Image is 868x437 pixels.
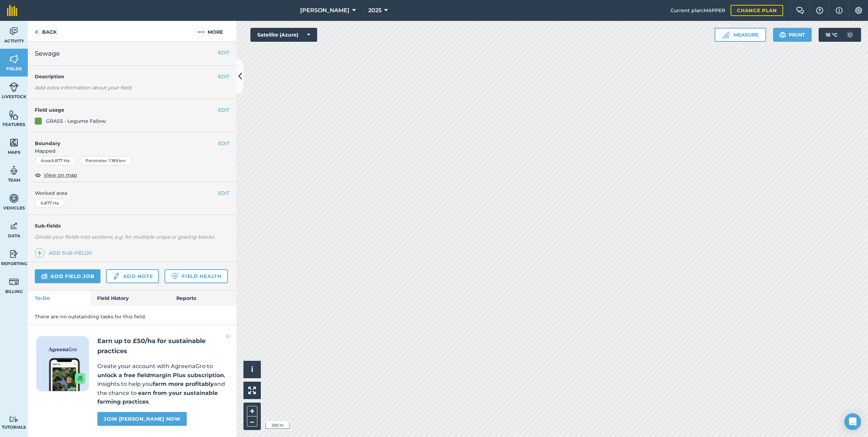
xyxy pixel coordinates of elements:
button: 16 °C [819,28,861,42]
span: 2025 [368,6,381,15]
h4: Field usage [35,106,218,114]
div: 6.877 Ha [35,199,65,208]
span: Mapped [28,147,236,155]
button: EDIT [218,106,230,114]
img: svg+xml;base64,PHN2ZyB4bWxucz0iaHR0cDovL3d3dy53My5vcmcvMjAwMC9zdmciIHdpZHRoPSI1NiIgaGVpZ2h0PSI2MC... [9,54,19,64]
button: – [247,416,257,427]
img: A question mark icon [815,7,824,14]
a: Change plan [731,5,783,16]
img: svg+xml;base64,PHN2ZyB4bWxucz0iaHR0cDovL3d3dy53My5vcmcvMjAwMC9zdmciIHdpZHRoPSI5IiBoZWlnaHQ9IjI0Ii... [35,28,38,36]
span: Sewage [35,49,60,58]
em: Divide your fields into sections, e.g. for multiple crops or grazing blocks [35,234,214,240]
div: Perimeter : 1.189 km [80,156,132,165]
div: Open Intercom Messenger [844,413,861,430]
img: svg+xml;base64,PD94bWwgdmVyc2lvbj0iMS4wIiBlbmNvZGluZz0idXRmLTgiPz4KPCEtLSBHZW5lcmF0b3I6IEFkb2JlIE... [843,28,857,42]
button: EDIT [218,140,230,147]
img: svg+xml;base64,PHN2ZyB4bWxucz0iaHR0cDovL3d3dy53My5vcmcvMjAwMC9zdmciIHdpZHRoPSIyMCIgaGVpZ2h0PSIyNC... [198,28,205,36]
div: GRASS - Legume Fallow [46,117,106,125]
button: Print [773,28,812,42]
strong: unlock a free fieldmargin Plus subscription [97,372,224,379]
img: Two speech bubbles overlapping with the left bubble in the forefront [796,7,804,14]
img: svg+xml;base64,PD94bWwgdmVyc2lvbj0iMS4wIiBlbmNvZGluZz0idXRmLTgiPz4KPCEtLSBHZW5lcmF0b3I6IEFkb2JlIE... [41,272,48,280]
a: Join [PERSON_NAME] now [97,412,186,426]
a: To-Do [28,291,90,306]
img: Ruler icon [722,31,729,38]
img: svg+xml;base64,PHN2ZyB4bWxucz0iaHR0cDovL3d3dy53My5vcmcvMjAwMC9zdmciIHdpZHRoPSIxOCIgaGVpZ2h0PSIyNC... [35,171,41,179]
button: More [184,21,236,41]
span: View on map [44,171,77,179]
a: Add field job [35,269,101,283]
em: Add extra information about your field [35,85,131,91]
button: EDIT [218,73,230,80]
a: Add sub-fields [35,248,95,258]
img: svg+xml;base64,PD94bWwgdmVyc2lvbj0iMS4wIiBlbmNvZGluZz0idXRmLTgiPz4KPCEtLSBHZW5lcmF0b3I6IEFkb2JlIE... [112,272,120,280]
img: svg+xml;base64,PD94bWwgdmVyc2lvbj0iMS4wIiBlbmNvZGluZz0idXRmLTgiPz4KPCEtLSBHZW5lcmF0b3I6IEFkb2JlIE... [9,416,19,423]
a: Back [28,21,64,41]
img: svg+xml;base64,PD94bWwgdmVyc2lvbj0iMS4wIiBlbmNvZGluZz0idXRmLTgiPz4KPCEtLSBHZW5lcmF0b3I6IEFkb2JlIE... [9,249,19,259]
img: svg+xml;base64,PHN2ZyB4bWxucz0iaHR0cDovL3d3dy53My5vcmcvMjAwMC9zdmciIHdpZHRoPSIxNyIgaGVpZ2h0PSIxNy... [836,6,843,15]
img: svg+xml;base64,PHN2ZyB4bWxucz0iaHR0cDovL3d3dy53My5vcmcvMjAwMC9zdmciIHdpZHRoPSI1NiIgaGVpZ2h0PSI2MC... [9,137,19,148]
span: i [251,365,253,374]
img: svg+xml;base64,PHN2ZyB4bWxucz0iaHR0cDovL3d3dy53My5vcmcvMjAwMC9zdmciIHdpZHRoPSIxOSIgaGVpZ2h0PSIyNC... [779,31,786,39]
img: svg+xml;base64,PD94bWwgdmVyc2lvbj0iMS4wIiBlbmNvZGluZz0idXRmLTgiPz4KPCEtLSBHZW5lcmF0b3I6IEFkb2JlIE... [9,165,19,176]
span: Worked area [35,189,230,197]
img: svg+xml;base64,PD94bWwgdmVyc2lvbj0iMS4wIiBlbmNvZGluZz0idXRmLTgiPz4KPCEtLSBHZW5lcmF0b3I6IEFkb2JlIE... [9,221,19,231]
img: svg+xml;base64,PHN2ZyB4bWxucz0iaHR0cDovL3d3dy53My5vcmcvMjAwMC9zdmciIHdpZHRoPSI1NiIgaGVpZ2h0PSI2MC... [9,110,19,120]
a: Reports [169,291,236,306]
img: A cog icon [854,7,863,14]
h4: Boundary [28,133,218,147]
strong: earn from your sustainable farming practices [97,390,218,405]
button: View on map [35,171,77,179]
img: svg+xml;base64,PD94bWwgdmVyc2lvbj0iMS4wIiBlbmNvZGluZz0idXRmLTgiPz4KPCEtLSBHZW5lcmF0b3I6IEFkb2JlIE... [9,26,19,37]
span: Current plan : MAPPER [670,7,725,14]
span: [PERSON_NAME] [300,6,349,15]
button: + [247,406,257,416]
img: svg+xml;base64,PD94bWwgdmVyc2lvbj0iMS4wIiBlbmNvZGluZz0idXRmLTgiPz4KPCEtLSBHZW5lcmF0b3I6IEFkb2JlIE... [9,277,19,287]
button: EDIT [218,189,230,197]
span: 16 ° C [826,28,837,42]
a: Field History [90,291,169,306]
button: Satellite (Azure) [250,28,317,42]
a: Add note [106,269,159,283]
strong: farm more profitably [153,381,214,387]
img: svg+xml;base64,PHN2ZyB4bWxucz0iaHR0cDovL3d3dy53My5vcmcvMjAwMC9zdmciIHdpZHRoPSIxNCIgaGVpZ2h0PSIyNC... [37,249,42,257]
h2: Earn up to £50/ha for sustainable practices [97,336,228,356]
p: There are no outstanding tasks for this field. [35,313,230,320]
h4: Description [35,73,230,80]
p: Create your account with AgreenaGro to , insights to help you and the chance to . [97,362,228,406]
button: i [243,361,261,378]
img: Four arrows, one pointing top left, one top right, one bottom right and the last bottom left [248,387,256,394]
div: Area : 6.877 Ha [35,156,75,165]
h4: Sub-fields [28,222,236,230]
img: svg+xml;base64,PD94bWwgdmVyc2lvbj0iMS4wIiBlbmNvZGluZz0idXRmLTgiPz4KPCEtLSBHZW5lcmF0b3I6IEFkb2JlIE... [9,193,19,204]
a: Field Health [164,269,227,283]
img: svg+xml;base64,PD94bWwgdmVyc2lvbj0iMS4wIiBlbmNvZGluZz0idXRmLTgiPz4KPCEtLSBHZW5lcmF0b3I6IEFkb2JlIE... [9,82,19,92]
img: fieldmargin Logo [7,5,17,16]
img: Screenshot of the Gro app [49,358,85,391]
button: Measure [715,28,766,42]
button: EDIT [218,49,230,56]
img: svg+xml;base64,PHN2ZyB4bWxucz0iaHR0cDovL3d3dy53My5vcmcvMjAwMC9zdmciIHdpZHRoPSIyMiIgaGVpZ2h0PSIzMC... [225,332,230,341]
